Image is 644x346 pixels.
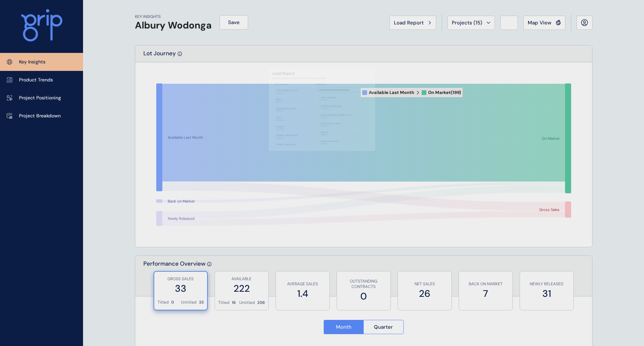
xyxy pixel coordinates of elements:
label: 222 [218,282,265,295]
p: 206 [257,300,265,306]
button: Load Report [389,16,436,30]
p: BACK ON MARKET [462,281,509,287]
p: 16 [232,300,236,306]
label: 1.4 [279,287,326,300]
p: 0 [171,300,174,305]
p: Untitled [181,300,197,305]
span: Load Report [394,19,424,26]
p: Project Positioning [19,95,61,101]
p: Performance Overview [143,260,205,296]
p: Key Insights [19,59,45,65]
p: NET SALES [401,281,448,287]
p: KEY INSIGHTS [135,14,212,20]
label: 31 [523,287,570,300]
label: 26 [401,287,448,300]
h1: Albury Wodonga [135,20,212,31]
p: Untitled [239,300,255,306]
span: Save [228,19,240,26]
p: Product Trends [19,77,53,83]
span: Quarter [374,324,393,330]
p: OUTSTANDING CONTRACTS [340,278,387,290]
p: Titled [158,300,169,305]
p: Lot Journey [143,50,176,62]
p: NEWLY RELEASED [523,281,570,287]
button: Map View [523,16,565,30]
p: 33 [199,300,204,305]
button: Projects (15) [447,16,495,30]
p: GROSS SALES [158,276,204,282]
button: Save [220,15,248,30]
button: Quarter [363,320,404,334]
p: Project Breakdown [19,113,61,119]
span: Month [336,324,351,330]
span: Projects ( 15 ) [452,19,482,26]
label: 33 [158,282,204,295]
span: Map View [528,19,551,26]
label: 0 [340,290,387,303]
button: Month [324,320,364,334]
p: AVAILABLE [218,276,265,282]
p: Titled [218,300,229,306]
p: AVERAGE SALES [279,281,326,287]
label: 7 [462,287,509,300]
